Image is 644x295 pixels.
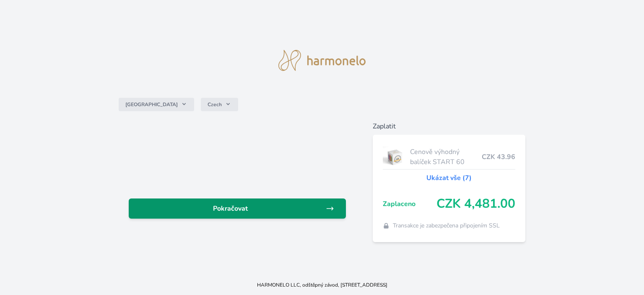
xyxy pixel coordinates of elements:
[426,173,472,183] a: Ukázat vše (7)
[135,204,326,214] span: Pokračovat
[208,101,222,108] span: Czech
[129,198,346,219] a: Pokračovat
[436,196,515,211] span: CZK 4,481.00
[278,50,366,71] img: logo.svg
[482,152,515,162] span: CZK 43.96
[383,146,407,167] img: start.jpg
[119,98,194,111] button: [GEOGRAPHIC_DATA]
[201,98,238,111] button: Czech
[125,101,178,108] span: [GEOGRAPHIC_DATA]
[393,222,500,230] span: Transakce je zabezpečena připojením SSL
[410,147,482,167] span: Cenově výhodný balíček START 60
[373,121,525,131] h6: Zaplatit
[383,199,436,209] span: Zaplaceno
